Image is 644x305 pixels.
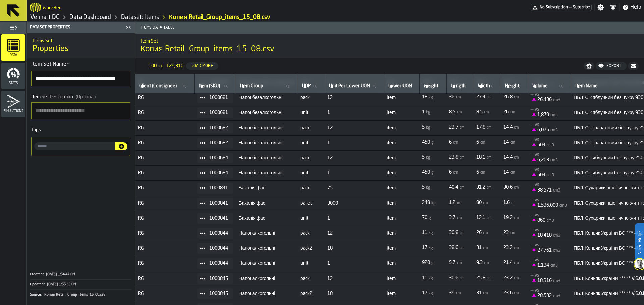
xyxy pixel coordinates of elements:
span: Properties [33,44,68,54]
span: — [531,122,533,127]
span: kg [431,201,436,205]
h2: Sub Title [141,37,639,44]
span: 75 [327,185,381,191]
li: menu Simulations [1,91,25,118]
span: pack [300,185,322,191]
span: FormattedValue [503,185,520,192]
div: Menu Subscription [531,4,592,11]
span: FormattedValue [422,140,435,146]
span: FormattedValue [449,215,463,222]
span: 38,571 [537,187,552,193]
span: FormattedValue [531,142,555,149]
span: 1.2 [449,200,455,205]
span: 40.4 [449,185,458,190]
span: FormattedValue [422,170,435,176]
span: label [424,83,438,89]
span: FormattedValue [422,94,434,101]
span: FormattedValue [531,172,555,179]
span: RG [138,95,192,100]
span: 6,075 [537,127,549,133]
span: 3.7 [449,215,455,220]
span: 5 [422,125,425,130]
span: 17.8 [476,125,485,130]
span: vs [535,92,539,97]
span: (Optional) [76,95,96,99]
span: 19.2 [503,215,513,220]
span: 1000841 [209,201,228,206]
label: button-toggle-Close me [124,23,133,31]
span: label [240,83,263,89]
span: cm3 [550,158,558,163]
input: label [449,82,471,91]
span: 12 [327,125,381,131]
span: 12 [327,95,381,100]
span: FormattedValue [531,157,559,164]
div: Load More [189,64,216,68]
span: — [531,167,533,172]
span: cm [514,125,519,130]
span: FormattedValue [476,109,490,116]
span: 8.5 [476,109,483,115]
span: FormattedValue [449,109,463,116]
input: button-toolbar-Item Set Name [31,71,130,86]
span: FormattedValue [422,215,432,222]
span: FormattedValue [449,200,462,207]
span: FormattedValue [503,94,520,101]
span: 23.7 [449,125,458,130]
span: g [431,170,434,175]
span: 26,436 [537,97,552,102]
textarea: Item Set Description(Optional) [31,102,130,119]
span: 6 [476,170,479,175]
span: Напої безалкогольні [239,155,295,161]
span: cm [510,110,515,115]
span: 1 [327,170,381,176]
input: label [387,82,417,91]
span: Напої безалкогольні [239,170,295,176]
span: FormattedValue [449,125,466,131]
span: cm [453,170,458,175]
span: 504 [537,172,545,178]
label: input-value- [34,142,115,150]
input: label [301,82,322,91]
span: label [478,83,490,89]
span: label [302,83,312,89]
span: cm3 [547,173,554,178]
span: vs [535,213,539,217]
span: — [531,198,533,202]
div: Item Set Description [31,94,130,100]
a: link-to-/wh/i/f27944ef-e44e-4cb8-aca8-30c52093261f [30,14,59,21]
span: item [387,155,417,161]
span: FormattedValue [449,170,460,176]
span: cm3 [553,98,560,102]
span: vs [535,137,539,142]
span: Копия Retail_Group_items_15_08.csv [44,292,105,297]
span: FormattedValue [449,185,466,192]
span: cm [457,110,462,115]
div: Dataset Properties [29,25,124,30]
span: Data [1,53,25,57]
span: 450 [422,140,430,145]
a: link-to-/wh/i/f27944ef-e44e-4cb8-aca8-30c52093261f/ITEM_SET/55fd7f4c-9ea3-44a2-b716-5cf9222a0bb2 [169,14,270,21]
span: RG [138,110,192,116]
div: title-Properties [27,33,135,58]
div: Source [30,293,44,297]
span: label [139,83,177,89]
span: item [387,95,417,100]
span: : [43,272,44,277]
span: FormattedValue [476,140,487,146]
span: 14 [503,140,509,145]
span: FormattedValue [476,200,489,207]
span: cm [480,170,485,175]
span: vs [535,152,539,157]
span: — [569,5,572,10]
span: FormattedValue [422,109,432,116]
a: logo-header [30,1,41,13]
span: vs [535,122,539,127]
span: 12.1 [476,215,485,220]
span: pack [300,95,322,100]
span: m [457,201,460,205]
input: label [197,82,233,91]
span: cm [484,110,489,115]
span: label [329,83,370,89]
span: pallet [300,201,322,206]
